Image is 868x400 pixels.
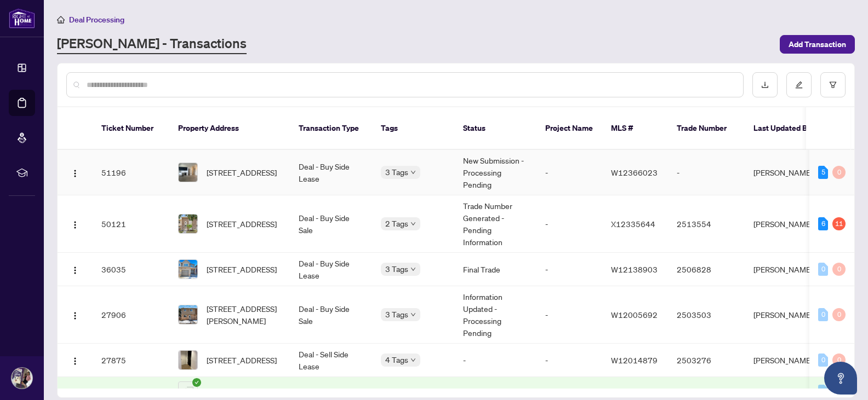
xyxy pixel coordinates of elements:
span: edit [795,81,803,89]
img: Logo [71,169,79,178]
span: download [761,81,769,89]
button: filter [820,72,846,97]
td: Deal - Buy Side Sale [290,195,372,253]
th: Project Name [536,107,602,150]
td: 27906 [93,286,169,344]
th: Tags [372,107,454,150]
img: thumbnail-img [179,351,197,369]
img: Logo [71,266,79,275]
td: 27875 [93,344,169,377]
td: - [536,286,602,344]
button: Logo [66,351,84,369]
td: - [536,253,602,286]
td: - [454,344,536,377]
span: down [410,312,416,317]
button: Logo [66,215,84,233]
button: download [752,72,778,97]
th: MLS # [602,107,668,150]
span: W12005692 [611,310,658,320]
span: filter [829,81,837,89]
td: - [536,150,602,195]
th: Last Updated By [745,107,827,150]
span: [STREET_ADDRESS][PERSON_NAME] [207,303,281,327]
td: 2503503 [668,286,745,344]
span: W12014879 [611,355,658,365]
span: check-circle [192,378,201,387]
th: Transaction Type [290,107,372,150]
div: 0 [832,263,846,276]
span: Approved [390,386,424,398]
td: Deal - Buy Side Lease [290,150,372,195]
span: W12138903 [611,264,658,274]
div: 11 [832,217,846,230]
span: down [410,357,416,363]
img: thumbnail-img [179,260,197,279]
span: down [410,266,416,272]
img: Logo [71,311,79,320]
div: 0 [832,308,846,321]
td: Deal - Buy Side Lease [290,253,372,286]
a: [PERSON_NAME] - Transactions [57,34,247,54]
span: home [57,16,65,24]
td: Final Trade [454,253,536,286]
span: 3 Tags [385,166,408,178]
td: Trade Number Generated - Pending Information [454,195,536,253]
span: X12335644 [611,219,655,229]
img: thumbnail-img [179,215,197,233]
span: 3 Tags [385,308,408,321]
div: 0 [832,166,846,179]
span: [STREET_ADDRESS] [207,354,277,366]
td: 2503276 [668,344,745,377]
td: 2513554 [668,195,745,253]
td: 36035 [93,253,169,286]
button: Logo [66,260,84,278]
td: [PERSON_NAME] [745,344,827,377]
span: [STREET_ADDRESS] [207,385,277,397]
span: [STREET_ADDRESS] [207,218,277,230]
td: - [536,195,602,253]
span: 4 Tags [385,353,408,366]
td: New Submission - Processing Pending [454,150,536,195]
span: down [410,221,416,227]
span: 2 Tags [385,217,408,230]
button: edit [786,72,812,97]
div: 0 [818,353,828,367]
td: 2506828 [668,253,745,286]
span: W12366023 [611,167,658,177]
td: 50121 [93,195,169,253]
button: Logo [66,164,84,181]
td: [PERSON_NAME] [745,253,827,286]
td: Deal - Buy Side Sale [290,286,372,344]
img: logo [9,8,35,28]
th: Trade Number [668,107,745,150]
button: Logo [66,306,84,323]
img: thumbnail-img [179,163,197,182]
td: - [536,344,602,377]
td: Deal - Sell Side Lease [290,344,372,377]
button: Open asap [824,362,857,395]
th: Ticket Number [93,107,169,150]
div: 6 [818,217,828,230]
span: down [410,170,416,175]
td: [PERSON_NAME] [745,286,827,344]
span: [STREET_ADDRESS] [207,263,277,275]
button: Add Transaction [780,35,855,54]
span: Deal Processing [69,15,124,25]
td: - [668,150,745,195]
td: [PERSON_NAME] [745,195,827,253]
td: 51196 [93,150,169,195]
span: [STREET_ADDRESS] [207,166,277,178]
div: 0 [818,308,828,321]
img: Logo [71,388,79,397]
td: Information Updated - Processing Pending [454,286,536,344]
th: Status [454,107,536,150]
div: 0 [818,385,828,398]
div: 5 [818,166,828,179]
img: Logo [71,221,79,229]
span: W12014879 [611,386,658,396]
span: 3 Tags [385,263,408,275]
span: Add Transaction [789,36,846,53]
button: Logo [66,382,84,400]
th: Property Address [169,107,290,150]
img: Profile Icon [12,368,32,389]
